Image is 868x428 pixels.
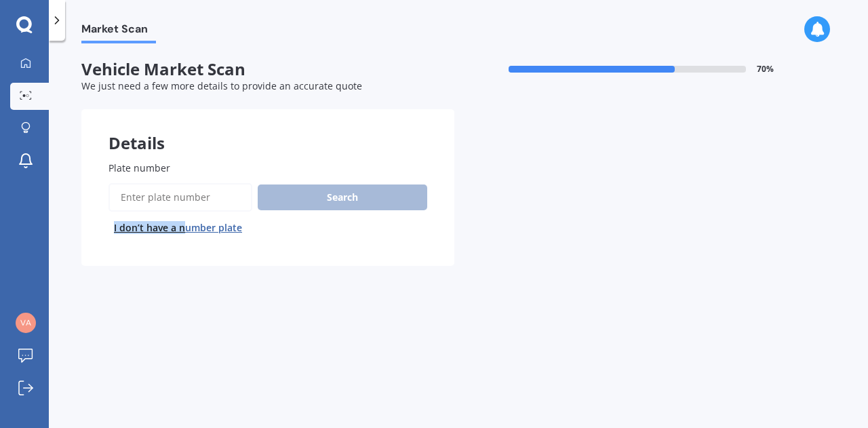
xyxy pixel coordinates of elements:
button: I don’t have a number plate [108,217,248,239]
span: 70 % [757,64,774,74]
div: Details [81,109,454,150]
input: Enter plate number [108,183,252,212]
span: We just need a few more details to provide an accurate quote [81,79,362,92]
img: a33008eb26b2d6bf82b89a2c72190f0f [16,313,36,333]
span: Market Scan [81,22,156,41]
span: Plate number [108,161,170,174]
span: Vehicle Market Scan [81,60,454,79]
